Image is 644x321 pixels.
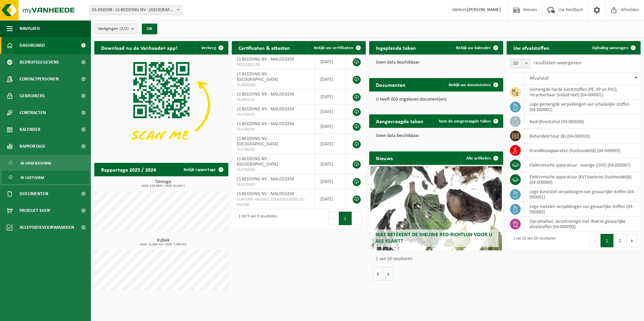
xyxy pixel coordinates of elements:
[98,243,228,246] span: 2024: 12,600 m3 - 2025: 7,000 m3
[373,267,383,281] button: Vorige
[235,211,277,226] div: 1 tot 9 van 9 resultaten
[20,87,45,104] span: Gebruikers
[2,171,89,184] a: In lijstvorm
[21,171,44,184] span: In lijstvorm
[439,119,491,123] span: Toon de aangevraagde taken
[20,121,40,138] span: Kalender
[21,157,51,170] span: In grafiekvorm
[178,163,228,176] a: Bekijk rapportage
[98,24,129,34] span: Vestigingen
[315,134,346,154] td: [DATE]
[315,69,346,90] td: [DATE]
[98,238,228,246] h3: Kubiek
[376,97,496,102] p: U heeft 603 ongelezen document(en).
[339,212,352,225] button: 1
[237,167,310,173] span: VLA708296
[237,147,310,152] span: VLA708282
[314,46,353,50] span: Bekijk uw certificaten
[627,234,637,247] button: Next
[237,72,278,82] span: LS BEDDING NV - [GEOGRAPHIC_DATA]
[376,60,496,65] p: Geen data beschikbaar.
[534,60,581,66] label: resultaten weergeven
[443,78,503,92] a: Bekijk uw documenten
[352,212,362,225] button: Next
[510,233,556,248] div: 1 tot 10 van 20 resultaten
[369,151,399,165] h2: Nieuws
[237,112,310,117] span: VLA708292
[98,184,228,188] span: 2024: 133,094 t - 2025: 92,641 t
[524,129,641,143] td: behandeld hout (B) (04-000028)
[94,163,163,176] h2: Rapportage 2025 / 2024
[524,143,641,158] td: brandblusapparaten (huishoudelijk) (04-000065)
[371,166,502,250] a: Wat betekent de nieuwe RED-richtlijn voor u als klant?
[20,219,74,236] span: Acceptatievoorwaarden
[376,257,500,261] p: 1 van 10 resultaten
[315,119,346,134] td: [DATE]
[89,5,182,15] span: 01-056598 - LS BEDDING NV - MALDEGEM
[232,41,297,54] h2: Certificaten & attesten
[237,92,294,97] span: LS BEDDING NV - MALDEGEM
[196,41,228,55] button: Verberg
[529,76,549,81] span: Afvalstof
[524,187,641,202] td: lege kunststof verpakkingen van gevaarlijke stoffen (04-000081)
[237,82,310,88] span: VLA900599
[449,83,491,87] span: Bekijk uw documenten
[237,57,294,62] span: LS BEDDING NV - MALDEGEM
[315,174,346,189] td: [DATE]
[601,234,614,247] button: 1
[94,41,184,54] h2: Download nu de Vanheede+ app!
[309,41,365,55] a: Bekijk uw certificaten
[590,234,601,247] button: Previous
[315,55,346,69] td: [DATE]
[369,78,412,91] h2: Documenten
[315,90,346,104] td: [DATE]
[20,20,40,37] span: Navigatie
[237,62,310,68] span: RED25003130
[20,37,45,54] span: Dashboard
[20,138,45,155] span: Rapportage
[89,5,182,15] span: 01-056598 - LS BEDDING NV - MALDEGEM
[451,41,503,55] a: Bekijk uw kalender
[524,114,641,129] td: bedrijfsrestafval (04-000008)
[524,202,641,217] td: lege metalen verpakkingen van gevaarlijke stoffen (04-000083)
[524,172,641,187] td: elektronische apparatuur (KV) koelvries (huishoudelijk) (04-000069)
[433,114,503,128] a: Toon de aangevraagde taken
[524,100,641,114] td: lege gemengde verpakkingen van schadelijke stoffen (04-000002)
[237,97,310,103] span: VLA902292
[524,158,641,172] td: elektronische apparatuur - overige (OVE) (04-000067)
[237,127,310,132] span: VLA708295
[315,104,346,119] td: [DATE]
[237,136,278,147] span: LS BEDDING NV - [GEOGRAPHIC_DATA]
[120,27,129,31] count: (2/2)
[20,202,50,219] span: Product Shop
[201,46,216,50] span: Verberg
[237,156,278,167] span: LS BEDDING NV - [GEOGRAPHIC_DATA]
[20,54,59,71] span: Bedrijfsgegevens
[20,104,46,121] span: Contracten
[369,41,423,54] h2: Ingeplande taken
[237,182,310,187] span: VLA610499
[383,267,394,281] button: Volgende
[94,55,228,155] img: Download de VHEPlus App
[456,46,491,50] span: Bekijk uw kalender
[237,121,294,127] span: LS BEDDING NV - MALDEGEM
[237,191,294,197] span: LS BEDDING NV - MALDEGEM
[237,177,294,182] span: LS BEDDING NV - MALDEGEM
[376,134,496,138] p: Geen data beschikbaar.
[20,185,48,202] span: Documenten
[315,189,346,209] td: [DATE]
[510,59,530,69] span: 10
[592,46,628,50] span: Ophaling aanvragen
[614,234,627,247] button: 2
[524,217,641,231] td: opruimafval, verontreinigd met diverse gevaarlijke afvalstoffen (04-000093)
[524,85,641,100] td: gemengde harde kunststoffen (PE, PP en PVC), recycleerbaar (industrieel) (04-000001)
[237,107,294,112] span: LS BEDDING NV - MALDEGEM
[369,114,430,128] h2: Aangevraagde taken
[461,151,503,165] a: Alle artikelen
[142,24,157,34] button: OK
[510,59,530,68] span: 10
[20,71,59,87] span: Contactpersonen
[237,197,310,208] span: VLAREMA-ARCHIVE-20130530105901-01-056598
[467,7,501,12] strong: [PERSON_NAME]
[376,232,492,244] span: Wat betekent de nieuwe RED-richtlijn voor u als klant?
